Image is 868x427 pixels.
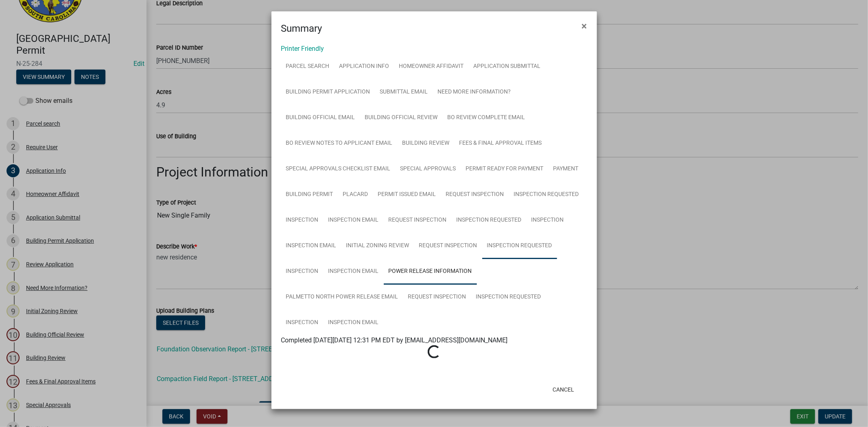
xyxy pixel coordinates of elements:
a: Building Permit [281,182,338,208]
span: Completed [DATE][DATE] 12:31 PM EDT by [EMAIL_ADDRESS][DOMAIN_NAME] [281,336,508,344]
a: Special Approvals Checklist Email [281,156,396,182]
a: Submittal Email [375,79,433,105]
a: Palmetto North Power Release Email [281,284,403,310]
a: Homeowner Affidavit [394,54,469,80]
a: Building Review [398,131,455,157]
a: Payment [549,156,584,182]
a: Power Release Information [384,259,477,285]
button: Cancel [546,382,581,397]
a: Inspection Email [324,310,384,336]
a: Request Inspection [384,207,452,233]
a: Permit Ready for Payment [461,156,549,182]
a: Inspection Requested [482,233,557,259]
a: Application Info [335,54,394,80]
a: Inspection Requested [509,182,584,208]
a: Inspection Requested [471,284,546,310]
a: Permit Issued Email [373,182,441,208]
a: Initial Zoning Review [341,233,414,259]
a: BO Review Notes to Applicant Email [281,131,398,157]
a: Special Approvals [396,156,461,182]
h4: Summary [281,21,322,36]
a: Inspection [527,207,569,233]
a: Parcel search [281,54,335,80]
a: Request Inspection [441,182,509,208]
a: Request Inspection [403,284,471,310]
button: Close [575,15,594,37]
a: Inspection Email [324,259,384,285]
a: Inspection [281,207,324,233]
a: Inspection [281,310,324,336]
a: Inspection Email [324,207,384,233]
a: Building Permit Application [281,79,375,105]
a: Printer Friendly [281,45,324,52]
a: Request Inspection [414,233,482,259]
a: Placard [338,182,373,208]
a: Need More Information? [433,79,516,105]
a: Building Official Review [360,105,443,131]
a: Inspection [281,259,324,285]
span: × [582,20,587,32]
a: BO Review Complete Email [443,105,530,131]
a: Inspection Requested [452,207,527,233]
a: Inspection Email [281,233,341,259]
a: Application Submittal [469,54,546,80]
a: Fees & Final Approval Items [455,131,547,157]
a: Building Official Email [281,105,360,131]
